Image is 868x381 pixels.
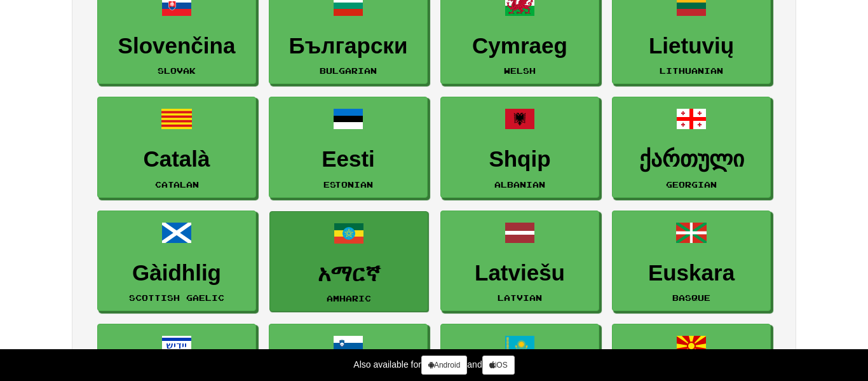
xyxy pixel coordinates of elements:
small: Latvian [498,293,542,302]
a: EestiEstonian [269,97,428,198]
h3: Latviešu [447,261,592,286]
a: Android [421,356,467,375]
a: አማርኛAmharic [269,211,428,312]
small: Lithuanian [660,66,723,75]
h3: Lietuvių [619,34,764,59]
h3: Български [276,34,421,59]
h3: ქართული [619,147,764,172]
h3: Català [104,147,249,172]
small: Georgian [666,180,717,189]
a: iOS [482,356,515,375]
a: EuskaraBasque [612,211,771,312]
a: CatalàCatalan [97,97,256,198]
small: Bulgarian [320,66,377,75]
a: ShqipAlbanian [440,97,599,198]
small: Welsh [504,66,536,75]
small: Scottish Gaelic [129,293,224,302]
a: LatviešuLatvian [440,211,599,312]
h3: Euskara [619,261,764,286]
small: Basque [672,293,710,302]
h3: Gàidhlig [104,261,249,286]
h3: አማርኛ [276,261,421,286]
h3: Cymraeg [447,34,592,59]
h3: Eesti [276,147,421,172]
h3: Slovenčina [104,34,249,59]
a: ქართულიGeorgian [612,97,771,198]
small: Catalan [155,180,199,189]
small: Estonian [323,180,373,189]
a: GàidhligScottish Gaelic [97,211,256,312]
h3: Shqip [447,147,592,172]
small: Albanian [494,180,545,189]
small: Slovak [158,66,196,75]
small: Amharic [327,294,371,303]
